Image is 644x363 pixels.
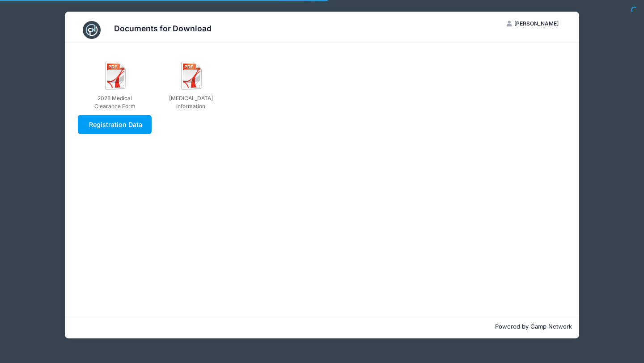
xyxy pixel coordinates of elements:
[85,94,145,110] div: 2025 Medical Clearance Form
[161,94,221,110] div: [MEDICAL_DATA] Information
[178,61,206,90] img: ico_pdf.png
[514,20,559,27] span: [PERSON_NAME]
[72,322,572,331] p: Powered by Camp Network
[83,21,101,39] img: CampNetwork
[102,61,130,90] img: ico_pdf.png
[499,16,566,31] button: [PERSON_NAME]
[78,115,152,134] a: Registration Data
[114,24,212,33] h3: Documents for Download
